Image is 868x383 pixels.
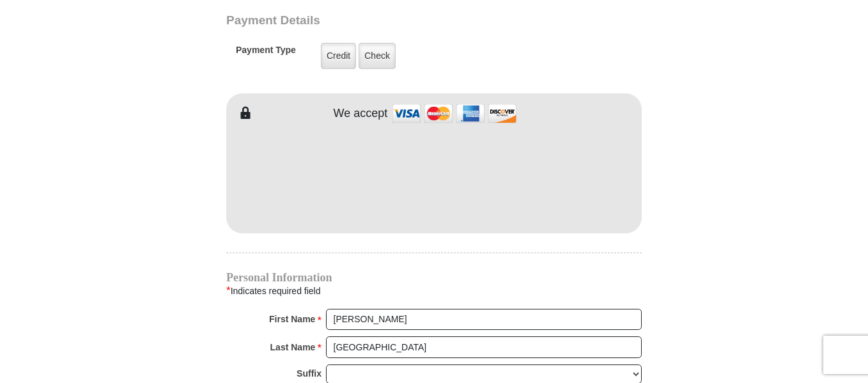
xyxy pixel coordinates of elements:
h5: Payment Type [236,45,296,62]
div: Indicates required field [226,283,642,299]
h4: We accept [334,107,388,121]
strong: Last Name [270,338,316,356]
h3: Payment Details [226,13,552,28]
strong: First Name [269,310,315,328]
label: Check [359,43,396,69]
label: Credit [321,43,356,69]
h4: Personal Information [226,272,642,283]
strong: Suffix [297,364,322,382]
img: credit cards accepted [391,100,518,127]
